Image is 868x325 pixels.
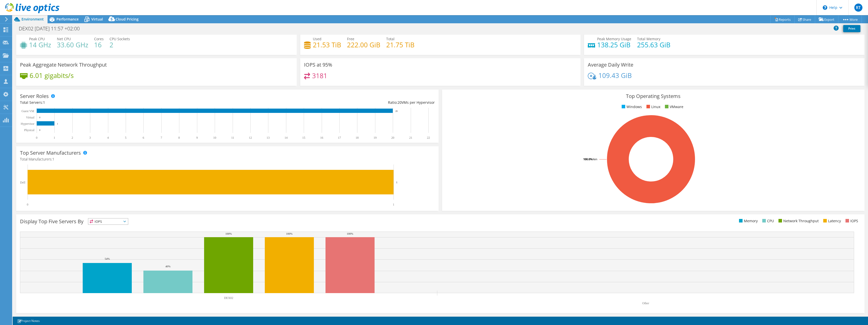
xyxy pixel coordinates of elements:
[30,73,74,78] h4: 6.01 gigabits/s
[427,136,430,139] text: 22
[386,42,415,48] h4: 21.75 TiB
[642,301,649,305] text: Other
[347,42,380,48] h4: 222.00 GiB
[54,136,55,139] text: 1
[16,26,88,31] h1: DEX02 [DATE] 11:57 +02:00
[854,4,862,12] span: RT
[94,36,104,41] span: Cores
[52,157,54,161] span: 1
[597,42,631,48] h4: 138.25 GiB
[286,232,293,235] text: 100%
[224,296,233,300] text: DEX02
[116,17,139,22] span: Cloud Pricing
[249,136,252,139] text: 12
[395,110,398,112] text: 20
[56,17,79,22] span: Performance
[20,156,435,162] h4: Total Manufacturers:
[843,25,860,32] a: Print
[374,136,377,139] text: 19
[391,136,394,139] text: 20
[664,104,683,110] li: VMware
[620,104,642,110] li: Windows
[20,62,107,68] h3: Peak Aggregate Network Throughput
[794,15,815,23] a: Share
[105,257,110,260] text: 54%
[143,136,144,139] text: 6
[409,136,412,139] text: 21
[20,181,25,184] text: Dell
[320,136,323,139] text: 16
[267,136,270,139] text: 13
[356,136,359,139] text: 18
[110,36,130,41] span: CPU Sockets
[593,157,597,161] tspan: Xen
[165,265,170,268] text: 40%
[29,36,45,41] span: Peak CPU
[396,181,398,184] text: 1
[588,62,633,68] h3: Average Daily Write
[838,15,862,23] a: More
[88,218,128,225] span: IOPS
[313,36,321,41] span: Used
[583,157,593,161] tspan: 100.0%
[597,36,631,41] span: Peak Memory Usage
[27,203,28,206] text: 0
[398,100,402,105] span: 20
[14,318,43,324] a: Project Notes
[822,218,841,224] li: Latency
[777,218,819,224] li: Network Throughput
[815,15,838,23] a: Export
[213,136,216,139] text: 10
[645,104,660,110] li: Linux
[110,42,130,48] h4: 2
[304,62,332,68] h3: IOPS at 95%
[161,136,162,139] text: 7
[39,129,40,131] text: 0
[347,36,354,41] span: Free
[231,136,234,139] text: 11
[844,218,858,224] li: IOPS
[24,128,34,132] text: Physical
[21,122,34,126] text: Hypervisor
[21,17,44,22] span: Environment
[393,203,394,206] text: 1
[598,73,632,78] h4: 109.43 GiB
[39,116,40,119] text: 0
[94,42,104,48] h4: 16
[761,218,774,224] li: CPU
[43,100,45,105] span: 1
[313,42,341,48] h4: 21.53 TiB
[26,116,35,119] text: Virtual
[29,42,51,48] h4: 14 GHz
[227,100,435,105] div: Ratio: VMs per Hypervisor
[338,136,341,139] text: 17
[20,150,81,156] h3: Top Server Manufacturers
[72,136,73,139] text: 2
[21,109,34,113] text: Guest VM
[446,93,861,99] h3: Top Operating Systems
[20,93,49,99] h3: Server Roles
[225,232,232,235] text: 100%
[91,17,103,22] span: Virtual
[57,42,88,48] h4: 33.60 GHz
[20,100,227,105] div: Total Servers:
[637,36,660,41] span: Total Memory
[57,36,71,41] span: Net CPU
[347,232,353,235] text: 100%
[386,36,395,41] span: Total
[57,123,58,125] text: 1
[823,5,827,10] svg: \n
[125,136,126,139] text: 5
[738,218,758,224] li: Memory
[770,15,795,23] a: Reports
[107,136,109,139] text: 4
[312,73,327,78] h4: 3181
[302,136,305,139] text: 15
[36,136,37,139] text: 0
[637,42,670,48] h4: 255.63 GiB
[178,136,180,139] text: 8
[89,136,91,139] text: 3
[196,136,198,139] text: 9
[285,136,288,139] text: 14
